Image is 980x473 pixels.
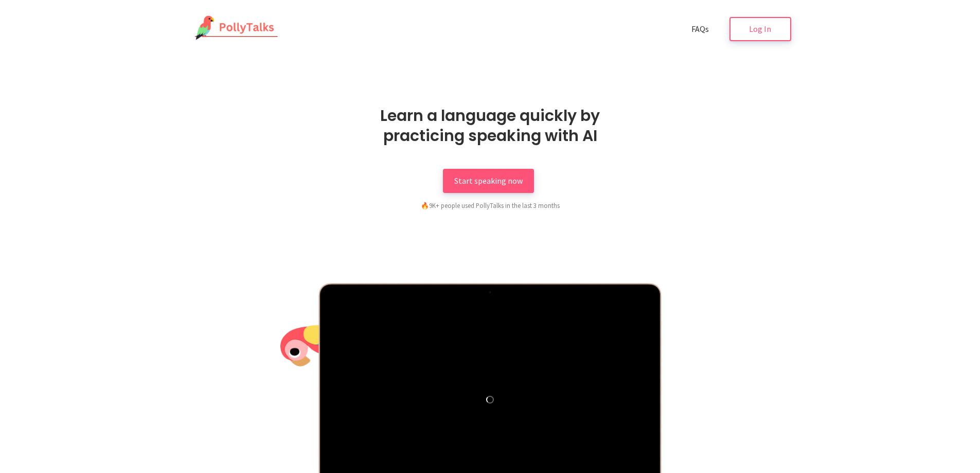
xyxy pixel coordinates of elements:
h1: Learn a language quickly by practicing speaking with AI [349,106,632,146]
a: Log In [729,17,791,41]
span: FAQs [691,24,709,34]
span: fire [421,201,429,209]
a: FAQs [680,17,720,41]
span: Start speaking now [454,176,523,186]
span: Log In [749,24,771,34]
div: 9K+ people used PollyTalks in the last 3 months [367,200,614,211]
a: Start speaking now [443,169,534,193]
img: PollyTalks Logo [189,15,279,41]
